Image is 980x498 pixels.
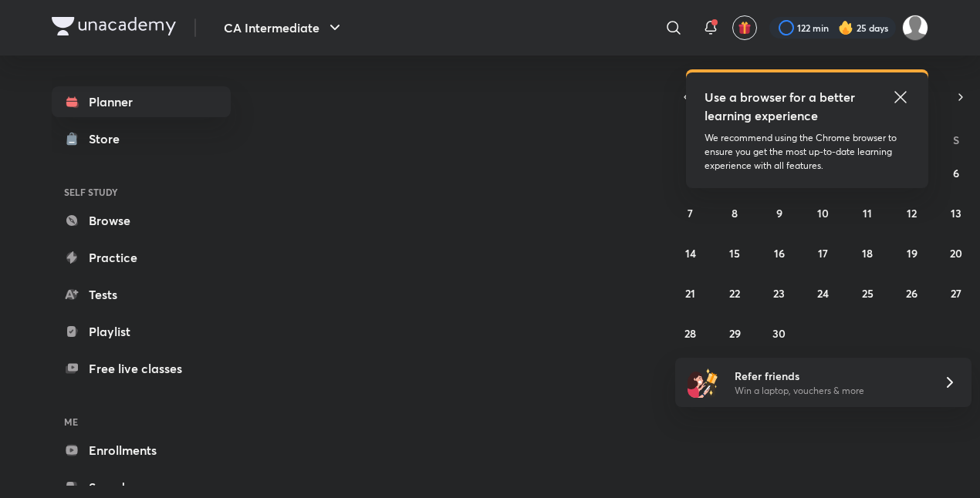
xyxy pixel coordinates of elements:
[951,286,961,301] abbr: September 27, 2025
[767,241,792,265] button: September 16, 2025
[738,21,752,35] img: avatar
[773,286,785,301] abbr: September 23, 2025
[732,206,738,220] abbr: September 8, 2025
[729,286,740,301] abbr: September 22, 2025
[729,326,741,341] abbr: September 29, 2025
[902,15,928,41] img: Drashti Patel
[811,200,836,225] button: September 10, 2025
[907,246,917,261] abbr: September 19, 2025
[855,241,880,265] button: September 18, 2025
[52,316,231,347] a: Playlist
[722,200,747,225] button: September 8, 2025
[215,12,353,43] button: CA Intermediate
[732,15,757,40] button: avatar
[900,281,924,305] button: September 26, 2025
[818,246,828,261] abbr: September 17, 2025
[735,368,924,384] h6: Refer friends
[52,435,231,466] a: Enrollments
[862,286,874,301] abbr: September 25, 2025
[944,241,968,265] button: September 20, 2025
[950,246,962,261] abbr: September 20, 2025
[817,286,829,301] abbr: September 24, 2025
[52,17,176,35] img: Company Logo
[52,179,231,205] h6: SELF STUDY
[52,409,231,435] h6: ME
[705,88,858,125] h5: Use a browser for a better learning experience
[774,246,785,261] abbr: September 16, 2025
[855,200,880,225] button: September 11, 2025
[688,206,693,220] abbr: September 7, 2025
[838,20,853,35] img: streak
[855,281,880,305] button: September 25, 2025
[900,241,924,265] button: September 19, 2025
[862,246,873,261] abbr: September 18, 2025
[776,206,782,220] abbr: September 9, 2025
[729,246,740,261] abbr: September 15, 2025
[722,321,747,345] button: September 29, 2025
[953,133,959,147] abbr: Saturday
[52,17,176,39] a: Company Logo
[906,286,917,301] abbr: September 26, 2025
[678,321,703,345] button: September 28, 2025
[944,160,968,185] button: September 6, 2025
[685,286,695,301] abbr: September 21, 2025
[722,281,747,305] button: September 22, 2025
[811,241,836,265] button: September 17, 2025
[52,205,231,236] a: Browse
[678,241,703,265] button: September 14, 2025
[811,281,836,305] button: September 24, 2025
[52,86,231,117] a: Planner
[951,206,961,220] abbr: September 13, 2025
[863,206,872,220] abbr: September 11, 2025
[767,200,792,225] button: September 9, 2025
[684,326,696,341] abbr: September 28, 2025
[767,321,792,345] button: September 30, 2025
[52,123,231,154] a: Store
[705,131,910,173] p: We recommend using the Chrome browser to ensure you get the most up-to-date learning experience w...
[52,242,231,273] a: Practice
[735,384,924,398] p: Win a laptop, vouchers & more
[767,281,792,305] button: September 23, 2025
[953,166,959,180] abbr: September 6, 2025
[52,353,231,384] a: Free live classes
[944,200,968,225] button: September 13, 2025
[52,279,231,310] a: Tests
[688,367,718,398] img: referral
[944,281,968,305] button: September 27, 2025
[685,246,696,261] abbr: September 14, 2025
[678,281,703,305] button: September 21, 2025
[678,200,703,225] button: September 7, 2025
[907,206,917,220] abbr: September 12, 2025
[772,326,786,341] abbr: September 30, 2025
[900,200,924,225] button: September 12, 2025
[722,241,747,265] button: September 15, 2025
[817,206,829,220] abbr: September 10, 2025
[89,130,129,148] div: Store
